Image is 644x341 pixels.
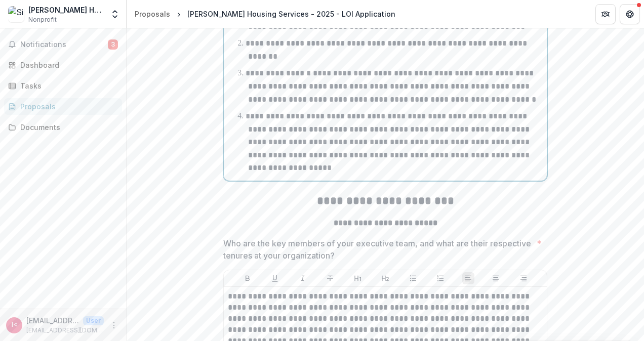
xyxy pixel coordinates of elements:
[269,272,281,284] button: Underline
[20,101,114,112] div: Proposals
[83,316,104,325] p: User
[620,4,640,24] button: Get Help
[4,98,122,115] a: Proposals
[20,122,114,133] div: Documents
[131,7,399,21] nav: breadcrumb
[407,272,419,284] button: Bullet List
[4,77,122,94] a: Tasks
[324,272,336,284] button: Strike
[12,322,17,328] div: info@simpsonhousing.org <info@simpsonhousing.org>
[187,9,395,19] div: [PERSON_NAME] Housing Services - 2025 - LOI Application
[108,39,118,50] span: 3
[352,272,364,284] button: Heading 1
[20,60,114,70] div: Dashboard
[595,4,616,24] button: Partners
[434,272,447,284] button: Ordered List
[241,272,254,284] button: Bold
[490,272,502,284] button: Align Center
[4,57,122,73] a: Dashboard
[517,272,530,284] button: Align Right
[108,4,122,24] button: Open entity switcher
[28,5,104,15] div: [PERSON_NAME] Housing Services, Inc.
[462,272,474,284] button: Align Left
[20,80,114,91] div: Tasks
[28,15,57,24] span: Nonprofit
[297,272,309,284] button: Italicize
[131,7,174,21] a: Proposals
[8,6,24,22] img: Simpson Housing Services, Inc.
[108,319,120,331] button: More
[4,119,122,136] a: Documents
[26,326,104,335] p: [EMAIL_ADDRESS][DOMAIN_NAME]
[379,272,391,284] button: Heading 2
[223,237,533,262] p: Who are the key members of your executive team, and what are their respective tenures at your org...
[20,40,108,49] span: Notifications
[4,36,122,53] button: Notifications3
[135,9,170,19] div: Proposals
[26,315,79,326] p: [EMAIL_ADDRESS][DOMAIN_NAME] <[EMAIL_ADDRESS][DOMAIN_NAME]>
